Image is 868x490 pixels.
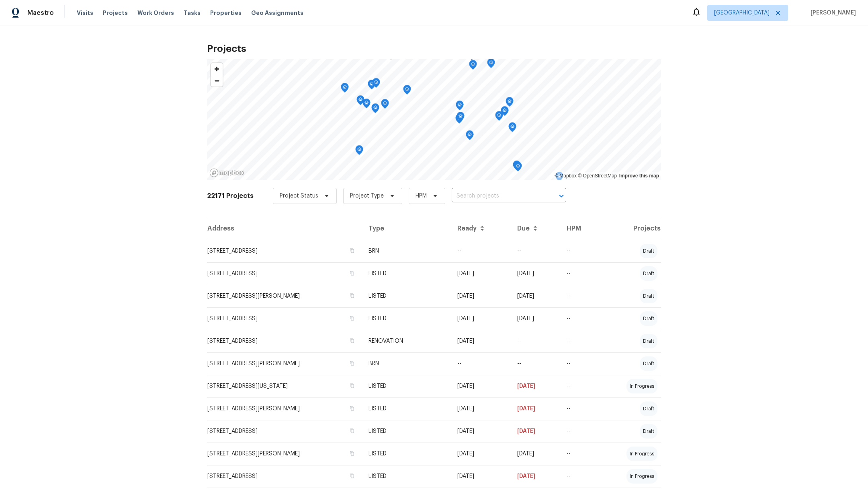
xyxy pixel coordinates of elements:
th: Address [207,217,362,240]
div: in progress [626,469,657,484]
div: Map marker [381,99,389,111]
td: [DATE] [451,397,511,420]
div: Map marker [514,162,522,174]
th: Due [511,217,561,240]
td: [DATE] [451,465,511,488]
td: -- [560,375,600,397]
button: Copy Address [348,270,356,277]
td: [STREET_ADDRESS][PERSON_NAME] [207,285,362,307]
td: -- [560,397,600,420]
td: [STREET_ADDRESS][PERSON_NAME] [207,352,362,375]
td: -- [511,330,561,352]
th: HPM [560,217,600,240]
td: -- [451,240,511,262]
div: Map marker [495,111,503,124]
span: Geo Assignments [251,9,303,17]
a: Improve this map [619,173,659,179]
h2: 22171 Projects [207,192,254,200]
th: Ready [451,217,511,240]
th: Type [362,217,451,240]
td: [DATE] [511,420,561,443]
td: -- [560,262,600,285]
div: Map marker [508,122,516,135]
div: Map marker [368,80,376,92]
div: Map marker [501,106,509,119]
canvas: Map [207,59,661,180]
td: [DATE] [451,375,511,397]
div: Map marker [341,83,349,95]
td: [STREET_ADDRESS] [207,420,362,443]
div: Map marker [487,58,495,71]
th: Projects [600,217,661,240]
div: draft [640,424,657,439]
td: -- [511,240,561,262]
div: Map marker [506,97,514,109]
td: [DATE] [511,465,561,488]
td: [STREET_ADDRESS][PERSON_NAME] [207,397,362,420]
td: -- [560,443,600,465]
div: in progress [626,379,657,393]
span: [PERSON_NAME] [807,9,856,17]
td: [STREET_ADDRESS] [207,307,362,330]
td: [DATE] [451,443,511,465]
td: -- [511,352,561,375]
button: Copy Address [348,405,356,412]
td: [DATE] [451,262,511,285]
td: LISTED [362,285,451,307]
div: draft [640,244,657,258]
td: -- [560,240,600,262]
div: draft [640,266,657,281]
button: Zoom in [211,63,223,75]
div: Map marker [456,101,464,113]
td: [STREET_ADDRESS][US_STATE] [207,375,362,397]
div: Map marker [355,145,363,158]
span: Projects [103,9,128,17]
span: Project Status [280,192,318,200]
div: Map marker [403,85,411,97]
span: Tasks [184,10,201,16]
span: HPM [416,192,427,200]
td: -- [560,420,600,443]
div: in progress [626,447,657,461]
td: LISTED [362,397,451,420]
button: Copy Address [348,337,356,344]
td: BRN [362,240,451,262]
td: LISTED [362,375,451,397]
td: [DATE] [451,330,511,352]
button: Open [556,190,567,202]
td: BRN [362,352,451,375]
td: LISTED [362,443,451,465]
div: Map marker [513,161,521,173]
span: Maestro [27,9,54,17]
td: [DATE] [511,397,561,420]
button: Copy Address [348,472,356,480]
td: -- [560,352,600,375]
div: draft [640,289,657,303]
td: [DATE] [511,443,561,465]
div: Map marker [466,130,474,143]
button: Copy Address [348,382,356,389]
input: Search projects [452,190,544,202]
td: [DATE] [511,262,561,285]
td: [DATE] [451,285,511,307]
button: Copy Address [348,360,356,367]
td: [STREET_ADDRESS] [207,465,362,488]
td: [DATE] [511,375,561,397]
button: Copy Address [348,427,356,434]
td: -- [560,330,600,352]
span: [GEOGRAPHIC_DATA] [714,9,770,17]
div: draft [640,356,657,371]
div: Map marker [455,114,463,126]
td: [DATE] [451,420,511,443]
button: Copy Address [348,247,356,254]
span: Properties [210,9,242,17]
div: Map marker [457,112,465,124]
td: -- [560,465,600,488]
td: -- [451,352,511,375]
div: Map marker [356,95,364,108]
td: [STREET_ADDRESS] [207,262,362,285]
div: draft [640,311,657,326]
button: Copy Address [348,292,356,299]
a: OpenStreetMap [578,173,617,179]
